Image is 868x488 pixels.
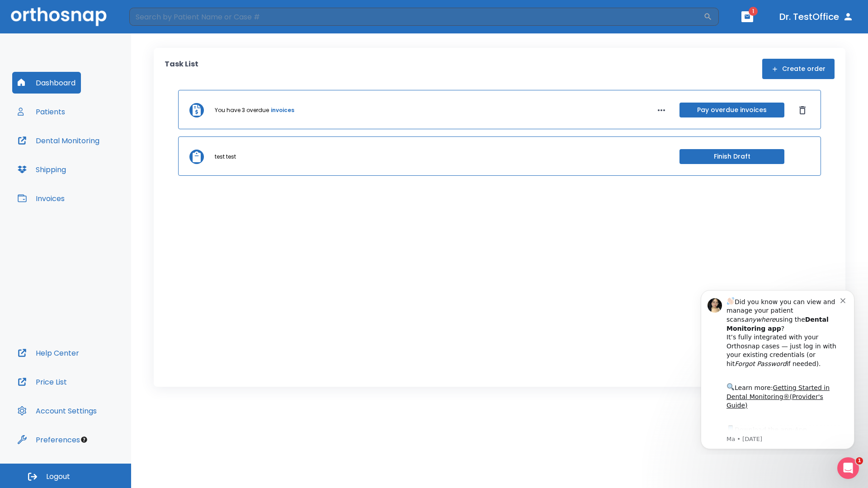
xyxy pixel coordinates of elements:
[12,159,71,180] button: Shipping
[271,106,294,114] a: invoices
[679,149,784,164] button: Finish Draft
[776,9,857,25] button: Dr. TestOffice
[12,130,105,151] button: Dental Monitoring
[129,8,703,26] input: Search by Patient Name or Case #
[11,7,107,26] img: Orthosnap
[215,106,269,114] p: You have 3 overdue
[679,103,784,117] button: Pay overdue invoices
[687,282,868,455] iframe: Intercom notifications message
[39,144,120,160] a: App Store
[12,429,85,450] button: Preferences
[837,457,859,479] iframe: Intercom live chat
[215,153,236,161] p: test test
[46,472,70,482] span: Logout
[12,371,72,393] button: Price List
[39,153,153,161] p: Message from Ma, sent 4w ago
[12,101,71,122] button: Patients
[80,436,88,444] div: Tooltip anchor
[12,400,102,422] button: Account Settings
[749,7,758,16] span: 1
[12,188,70,209] button: Invoices
[795,103,810,117] button: Dismiss
[165,59,198,79] p: Task List
[153,14,160,21] button: Dismiss notification
[762,59,835,79] button: Create order
[12,342,85,364] button: Help Center
[12,72,81,94] button: Dashboard
[39,142,153,188] div: Download the app: | ​ Let us know if you need help getting started!
[856,457,863,465] span: 1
